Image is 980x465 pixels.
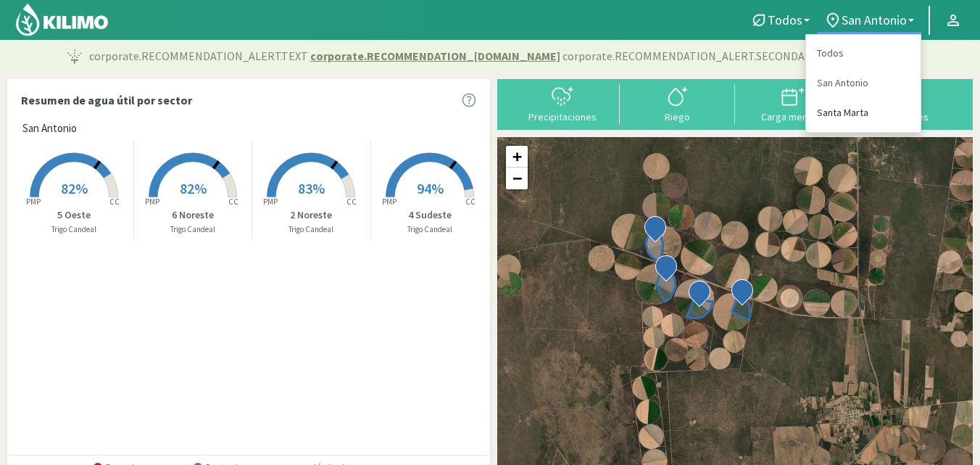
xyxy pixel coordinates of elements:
[735,84,850,123] button: Carga mensual
[509,112,615,122] div: Precipitaciones
[263,197,278,207] tspan: PMP
[180,179,207,197] span: 82%
[252,223,370,236] p: Trigo Candeal
[15,207,133,223] p: 5 Oeste
[417,179,444,197] span: 94%
[110,197,120,207] tspan: CC
[15,223,133,236] p: Trigo Candeal
[61,179,88,197] span: 82%
[22,120,77,137] span: San Antonio
[298,179,325,197] span: 83%
[562,47,817,65] span: corporate.RECOMMENDATION_ALERT.SECONDARY
[624,112,731,122] div: Riego
[145,197,159,207] tspan: PMP
[89,47,817,65] p: corporate.RECOMMENDATION_ALERT.TEXT
[347,197,357,207] tspan: CC
[806,98,921,128] a: Santa Marta
[382,197,396,207] tspan: PMP
[506,168,528,189] a: Zoom out
[134,223,252,236] p: Trigo Candeal
[371,207,490,223] p: 4 Sudeste
[739,112,846,122] div: Carga mensual
[504,84,620,123] button: Precipitaciones
[768,12,802,28] span: Todos
[842,12,907,28] span: San Antonio
[26,197,41,207] tspan: PMP
[620,84,735,123] button: Riego
[228,197,238,207] tspan: CC
[134,207,252,223] p: 6 Noreste
[371,223,490,236] p: Trigo Candeal
[466,197,476,207] tspan: CC
[21,91,192,109] p: Resumen de agua útil por sector
[14,2,109,37] img: Kilimo
[506,146,528,168] a: Zoom in
[806,38,921,68] a: Todos
[806,68,921,98] a: San Antonio
[252,207,370,223] p: 2 Noreste
[310,47,560,65] span: corporate.RECOMMENDATION_[DOMAIN_NAME]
